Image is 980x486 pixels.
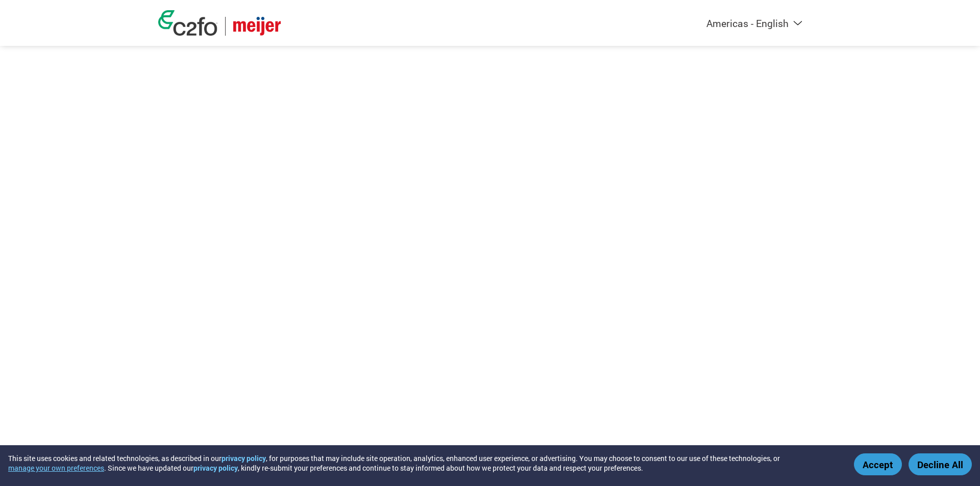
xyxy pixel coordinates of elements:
div: This site uses cookies and related technologies, as described in our , for purposes that may incl... [8,453,839,473]
a: privacy policy [222,453,266,463]
a: privacy policy [193,463,238,473]
button: Accept [854,453,902,475]
button: Decline All [909,453,972,475]
img: Meijer [233,17,281,36]
img: c2fo logo [158,10,217,36]
button: manage your own preferences [8,463,104,473]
